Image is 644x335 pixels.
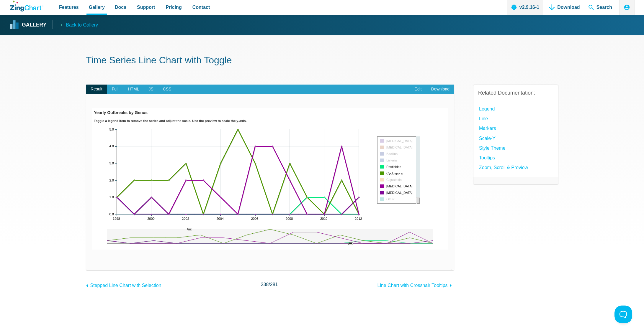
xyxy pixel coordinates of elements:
a: Stepped Line Chart with Selection [86,280,161,289]
span: Features [59,3,79,11]
strong: Gallery [22,22,46,28]
span: Docs [115,3,126,11]
a: Zoom, Scroll & Preview [479,164,528,171]
a: Markers [479,124,496,132]
a: style theme [479,144,506,152]
a: ZingChart Logo. Click to return to the homepage [10,1,43,11]
span: Contact [192,3,210,11]
span: Stepped Line Chart with Selection [90,283,161,288]
span: Support [137,3,155,11]
span: HTML [123,85,144,94]
span: Line Chart with Crosshair Tooltips [377,283,448,288]
span: 238 [261,282,269,287]
span: 281 [270,282,278,287]
span: / [261,280,278,288]
span: Full [107,85,123,94]
a: Back to Gallery [52,20,98,29]
span: JS [144,85,158,94]
span: Pricing [166,3,182,11]
a: Legend [479,105,495,113]
span: CSS [158,85,176,94]
div: ​ [86,94,454,270]
iframe: Toggle Customer Support [614,306,632,323]
span: Gallery [89,3,105,11]
h3: Related Documentation: [478,90,553,96]
a: Line Chart with Crosshair Tooltips [377,280,454,289]
h1: Time Series Line Chart with Toggle [86,54,558,67]
a: Download [426,85,454,94]
a: Scale-Y [479,134,496,142]
a: Gallery [10,21,46,29]
span: Back to Gallery [66,21,98,29]
a: Line [479,115,488,123]
a: Edit [410,85,426,94]
a: Tooltips [479,154,495,162]
span: Result [86,85,107,94]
